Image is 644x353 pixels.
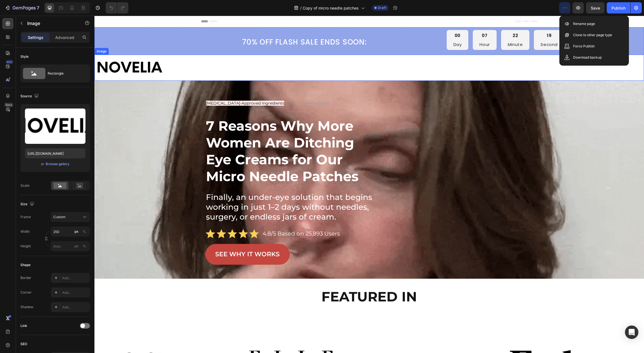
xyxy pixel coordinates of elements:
p: Minute [413,26,428,32]
div: 19 [446,17,463,23]
p: Settings [28,34,43,40]
div: Shadow [20,304,33,310]
div: Source [20,93,40,100]
span: 70% OFF FLASH SALE ENDS SOON: [148,21,272,31]
label: Frame [20,214,31,220]
p: Hour [385,26,395,32]
div: Add... [62,305,89,310]
div: 07 [385,17,395,23]
div: Publish [611,5,626,11]
div: Drop element here [205,85,235,90]
button: Publish [607,2,630,13]
button: px [81,228,88,235]
button: Browse gallery [45,161,70,167]
div: Corner [20,290,32,295]
p: Image [27,20,75,27]
div: Rectangle [48,67,82,80]
p: 7 [37,4,39,11]
input: px% [51,227,90,237]
strong: FEATURED IN [227,273,323,289]
span: See Why It Works [121,235,185,242]
div: 00 [359,17,367,23]
div: Link [20,323,27,328]
p: Day [359,26,367,32]
div: % [83,229,86,234]
input: px% [51,241,90,251]
div: % [83,244,86,249]
p: Force Publish [573,43,595,49]
button: px [81,243,88,250]
button: % [73,243,80,250]
button: % [73,228,80,235]
div: Shape [20,262,31,267]
div: Beta [4,103,13,107]
div: 22 [413,17,428,23]
div: px [75,244,78,249]
div: 450 [5,60,13,64]
span: Draft [378,5,386,10]
strong: 7 Reasons Why More Women Are Ditching Eye Creams for Our Micro Needle Patches [112,102,264,169]
label: Width [20,229,30,234]
p: 4.8/5 Based on 25,893 Users [168,214,245,222]
input: https://example.com/image.jpg [25,148,85,158]
span: or [41,161,44,167]
a: See Why It Works [111,228,195,249]
img: preview-image [25,109,85,144]
label: Height [20,244,31,249]
div: SEO [20,342,27,347]
div: Add... [62,290,89,295]
div: Add... [62,276,89,281]
span: Finally, an under-eye solution that begins working in just 1–2 days without needles, surgery, or ... [112,177,278,206]
p: Second [446,26,463,32]
div: Open Intercom Messenger [625,326,638,339]
div: Image [1,33,13,38]
button: 7 [2,2,42,13]
div: Size [20,200,35,208]
p: Clone to other page type [573,32,612,38]
p: Advanced [55,34,74,40]
span: Save [591,6,600,10]
button: Custom [51,212,90,222]
span: Copy of micro needle patches [303,5,359,11]
div: Scale [20,183,29,188]
div: Undo/Redo [106,2,128,13]
span: [MEDICAL_DATA]-Approved Ingredients [112,85,190,90]
div: Border [20,275,31,280]
p: Rename page [573,21,595,27]
iframe: Design area [94,16,644,353]
button: Save [586,2,604,13]
div: Style [20,54,29,59]
p: Download backup [573,55,602,60]
span: Custom [53,214,66,220]
span: / [300,5,302,11]
div: px [75,229,78,234]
